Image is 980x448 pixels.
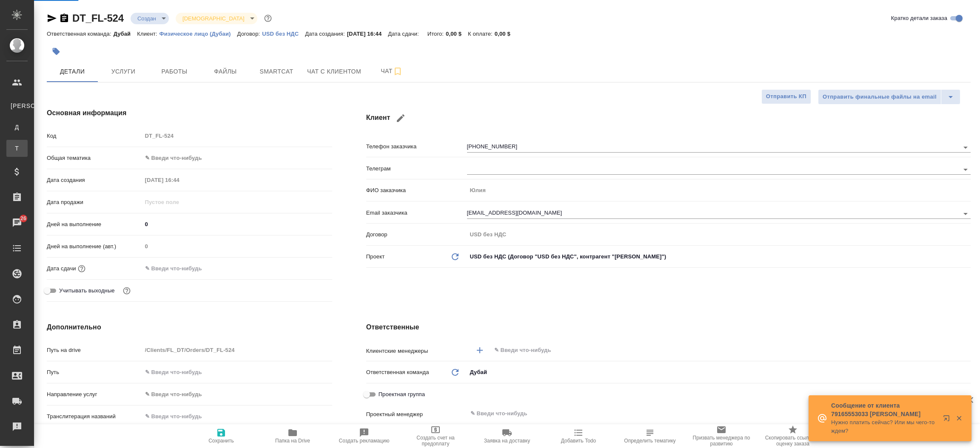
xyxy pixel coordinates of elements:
div: ✎ Введи что-нибудь [142,151,332,165]
h4: Дополнительно [47,322,332,332]
span: Проектная группа [379,390,425,399]
input: Пустое поле [142,174,217,186]
a: Д [6,119,28,136]
input: ✎ Введи что-нибудь [142,218,332,230]
button: Open [960,208,971,220]
button: Сохранить [185,424,257,448]
button: [DEMOGRAPHIC_DATA] [180,15,247,22]
p: 0,00 $ [446,31,468,37]
p: Общая тематика [47,154,142,162]
span: Определить тематику [624,438,675,444]
p: К оплате: [468,31,495,37]
span: Призвать менеджера по развитию [691,435,752,447]
p: Дата создания [47,176,142,184]
button: Создан [135,15,159,22]
span: Т [11,144,23,153]
span: [PERSON_NAME] [11,102,23,110]
input: Пустое поле [467,184,971,196]
span: Smartcat [256,66,297,77]
p: 0,00 $ [495,31,517,37]
button: Заявка на доставку [471,424,543,448]
p: Дата сдачи [47,264,76,273]
span: Добавить Todo [561,438,596,444]
h4: Основная информация [47,108,332,118]
span: Отправить КП [766,92,806,102]
h4: Клиент [366,108,971,128]
p: Нужно платить сейчас? Или мы чего-то ждем? [831,418,937,435]
span: Сохранить [208,438,234,444]
p: Путь на drive [47,346,142,354]
p: Дата создания: [305,31,347,37]
p: Транслитерация названий [47,412,142,421]
button: Добавить тэг [47,42,66,61]
input: ✎ Введи что-нибудь [142,262,217,275]
p: Телеграм [366,164,467,173]
span: Услуги [103,66,144,77]
span: Д [11,123,23,131]
input: Пустое поле [142,130,332,142]
div: ✎ Введи что-нибудь [142,387,332,402]
span: Создать рекламацию [339,438,390,444]
button: Доп статусы указывают на важность/срочность заказа [262,13,273,24]
p: Проект [366,252,385,261]
span: Файлы [205,66,246,77]
p: Код [47,132,142,140]
div: split button [818,89,960,105]
span: Скопировать ссылку на оценку заказа [762,435,823,447]
div: Создан [176,13,257,24]
h4: Ответственные [366,322,971,332]
p: Дубай [114,31,137,37]
p: Сообщение от клиента 79165553033 [PERSON_NAME] [831,401,937,418]
button: Open [966,349,968,351]
p: Договор: [237,31,262,37]
button: Открыть в новой вкладке [938,410,958,430]
button: Определить тематику [614,424,686,448]
button: Создать рекламацию [328,424,400,448]
span: Создать счет на предоплату [405,435,466,447]
a: DT_FL-524 [72,12,124,24]
a: USD без НДС [262,30,305,37]
button: Выбери, если сб и вс нужно считать рабочими днями для выполнения заказа. [121,285,132,296]
button: Если добавить услуги и заполнить их объемом, то дата рассчитается автоматически [76,263,87,274]
button: Добавить Todo [543,424,614,448]
p: Путь [47,368,142,377]
button: Open [960,164,971,176]
p: Проектный менеджер [366,410,467,419]
span: Отправить финальные файлы на email [823,92,937,102]
span: Кратко детали заказа [891,14,947,23]
input: Пустое поле [142,240,332,252]
p: Ответственная команда: [47,31,114,37]
div: ✎ Введи что-нибудь [145,154,322,162]
span: Заявка на доставку [484,438,530,444]
button: Отправить финальные файлы на email [818,89,941,105]
a: Т [6,140,28,157]
button: Скопировать ссылку для ЯМессенджера [47,13,57,23]
input: ✎ Введи что-нибудь [142,410,332,422]
span: Работы [154,66,195,77]
div: Дубай [467,365,971,380]
button: Скопировать ссылку на оценку заказа [757,424,829,448]
span: Учитывать выходные [59,286,115,295]
svg: Подписаться [393,66,403,77]
input: Пустое поле [142,344,332,356]
p: Дней на выполнение [47,220,142,229]
button: Создать счет на предоплату [400,424,471,448]
div: USD без НДС (Договор "USD без НДС", контрагент "[PERSON_NAME]") [467,250,971,264]
button: Отправить КП [761,89,811,104]
button: Скопировать ссылку [59,13,69,23]
div: Создан [131,13,169,24]
p: Ответственная команда [366,368,429,377]
input: Пустое поле [142,196,217,208]
span: Чат с клиентом [307,66,361,77]
p: Клиент: [137,31,159,37]
span: 26 [15,214,31,223]
span: Папка на Drive [275,438,310,444]
p: USD без НДС [262,31,305,37]
p: ФИО заказчика [366,186,467,195]
button: Папка на Drive [257,424,328,448]
button: Open [960,142,971,153]
input: ✎ Введи что-нибудь [470,408,940,419]
input: ✎ Введи что-нибудь [493,345,940,355]
span: Детали [52,66,93,77]
p: Клиентские менеджеры [366,347,467,355]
